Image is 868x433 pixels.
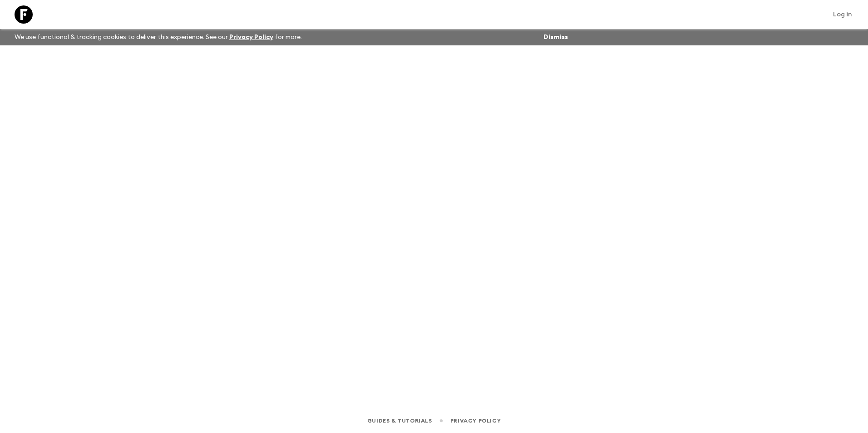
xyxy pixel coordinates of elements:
button: Dismiss [541,31,570,44]
a: Log in [828,8,857,21]
a: Privacy Policy [450,416,501,426]
a: Guides & Tutorials [367,416,432,426]
a: Privacy Policy [229,34,273,40]
p: We use functional & tracking cookies to deliver this experience. See our for more. [11,29,306,45]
